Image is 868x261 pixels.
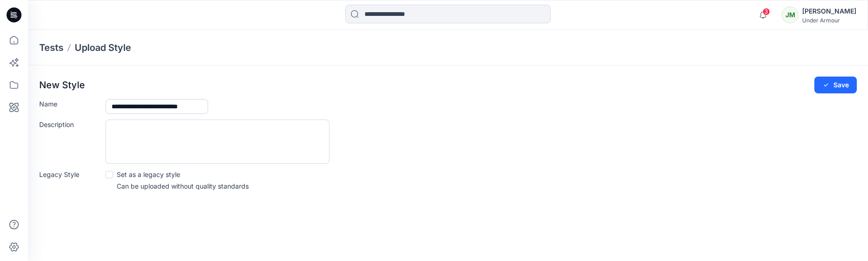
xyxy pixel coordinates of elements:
[75,41,131,54] p: Upload Style
[814,77,857,93] button: Save
[39,99,100,109] label: Name
[117,181,249,191] p: Can be uploaded without quality standards
[39,79,85,91] p: New Style
[763,8,770,15] span: 3
[782,7,798,23] div: JM
[802,17,856,24] div: Under Armour
[39,41,63,54] a: Tests
[802,6,856,17] div: [PERSON_NAME]
[39,169,100,179] label: Legacy Style
[117,169,180,179] p: Set as a legacy style
[39,120,100,129] label: Description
